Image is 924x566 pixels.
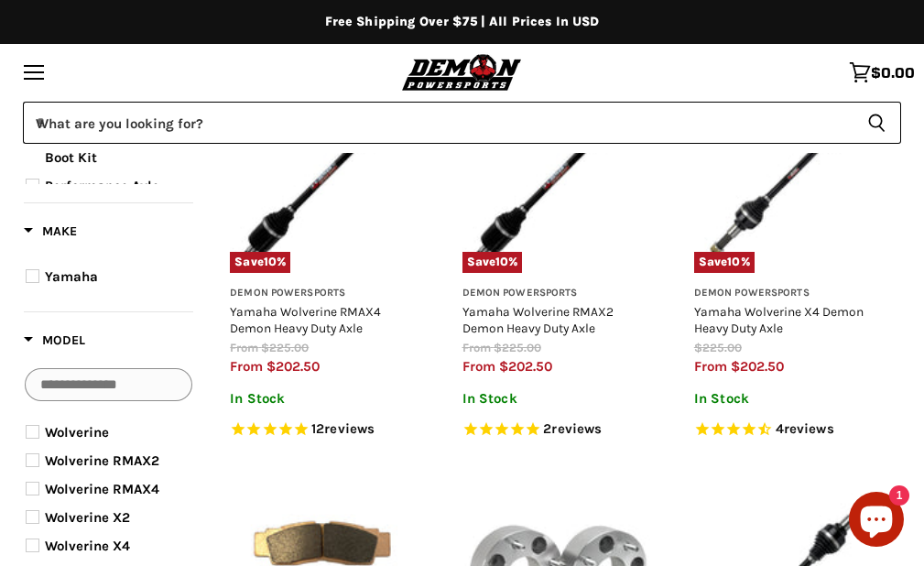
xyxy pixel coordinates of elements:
[462,358,495,375] span: from
[24,332,85,348] span: Model
[230,420,422,440] span: Rated 5.0 out of 5 stars 12 reviews
[784,420,834,437] span: reviews
[23,102,853,144] input: When autocomplete results are available use up and down arrows to review and enter to select
[45,268,98,285] span: Yamaha
[843,492,909,551] inbox-online-store-chat: Shopify online store chat
[499,358,552,375] span: $202.50
[694,341,742,354] span: $225.00
[311,420,375,437] span: 12 reviews
[324,420,375,437] span: reviews
[230,287,422,300] h3: Demon Powersports
[694,420,886,440] span: Rated 4.5 out of 5 stars 4 reviews
[853,102,901,144] button: Search
[230,341,258,354] span: from
[462,304,614,335] a: Yamaha Wolverine RMAX2 Demon Heavy Duty Axle
[731,358,784,375] span: $202.50
[871,64,915,81] span: $0.00
[266,358,320,375] span: $202.50
[230,391,422,407] p: In Stock
[45,452,159,469] span: Wolverine RMAX2
[23,102,901,144] form: Product
[230,358,263,375] span: from
[462,420,655,440] span: Rated 5.0 out of 5 stars 2 reviews
[694,252,755,272] span: Save %
[25,368,192,401] input: Search Options
[24,332,85,354] button: Filter by Model
[494,341,541,354] span: $225.00
[45,509,130,526] span: Wolverine X2
[694,391,886,407] p: In Stock
[840,52,924,93] a: $0.00
[24,223,77,239] span: Make
[230,304,381,335] a: Yamaha Wolverine RMAX4 Demon Heavy Duty Axle
[398,51,526,93] img: Demon Powersports
[230,252,290,272] span: Save %
[45,178,159,194] span: Performance Axle
[462,252,523,272] span: Save %
[45,481,159,497] span: Wolverine RMAX4
[551,420,602,437] span: reviews
[45,538,130,554] span: Wolverine X4
[261,341,309,354] span: $225.00
[24,223,77,245] button: Filter by Make
[462,81,655,273] img: Yamaha Wolverine RMAX2 Demon Heavy Duty Axle
[694,358,727,375] span: from
[694,81,886,273] a: Yamaha Wolverine X4 Demon Heavy Duty AxleSave10%
[462,341,491,354] span: from
[543,420,602,437] span: 2 reviews
[45,424,109,441] span: Wolverine
[776,420,834,437] span: 4 reviews
[264,255,277,268] span: 10
[495,255,508,268] span: 10
[694,287,886,300] h3: Demon Powersports
[230,81,422,273] img: Yamaha Wolverine RMAX4 Demon Heavy Duty Axle
[462,287,655,300] h3: Demon Powersports
[462,81,655,273] a: Yamaha Wolverine RMAX2 Demon Heavy Duty AxleSave10%
[694,81,886,273] img: Yamaha Wolverine X4 Demon Heavy Duty Axle
[727,255,740,268] span: 10
[230,81,422,273] a: Yamaha Wolverine RMAX4 Demon Heavy Duty AxleSave10%
[694,304,864,335] a: Yamaha Wolverine X4 Demon Heavy Duty Axle
[462,391,655,407] p: In Stock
